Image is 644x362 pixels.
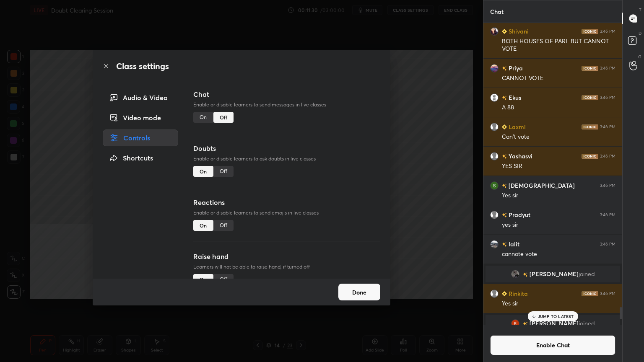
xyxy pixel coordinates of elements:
[582,66,598,71] img: iconic-dark.1390631f.png
[213,274,234,285] div: Off
[502,162,615,171] div: YES SIR
[582,154,598,159] img: iconic-dark.1390631f.png
[502,103,615,112] div: A 88
[193,101,380,109] p: Enable or disable learners to send messages in live classes
[502,29,507,34] img: Learner_Badge_beginner_1_8b307cf2a0.svg
[502,96,507,100] img: no-rating-badge.077c3623.svg
[600,124,615,129] div: 3:46 PM
[502,66,507,71] img: no-rating-badge.077c3623.svg
[600,291,615,296] div: 3:46 PM
[490,335,615,355] button: Enable Chat
[490,152,499,160] img: default.png
[490,64,499,72] img: 94fe3ad444f14e448a7508abba0203c3.jpg
[507,181,575,190] h6: [DEMOGRAPHIC_DATA]
[600,212,615,217] div: 3:46 PM
[507,64,523,72] h6: Priya
[582,95,598,100] img: iconic-dark.1390631f.png
[193,143,380,153] h3: Doubts
[213,166,234,177] div: Off
[490,123,499,131] img: default.png
[582,124,598,129] img: iconic-dark.1390631f.png
[507,210,530,219] h6: Pradyut
[338,284,380,300] button: Done
[502,191,615,200] div: Yes sir
[193,274,213,285] div: On
[502,133,615,141] div: Can't vote
[600,95,615,100] div: 3:46 PM
[193,155,380,163] p: Enable or disable learners to ask doubts in live classes
[600,29,615,34] div: 3:46 PM
[600,242,615,247] div: 3:46 PM
[507,152,532,160] h6: Yashasvi
[582,29,598,34] img: iconic-dark.1390631f.png
[502,300,615,308] div: Yes sir
[502,250,615,259] div: cannote vote
[507,122,526,131] h6: Laxmi
[507,289,528,298] h6: Rinkita
[490,93,499,102] img: 15ebc3b8b1df4d29ac518199e445f8f2.jpg
[103,129,178,146] div: Controls
[502,213,507,217] img: no-rating-badge.077c3623.svg
[579,320,595,327] span: joined
[502,184,507,188] img: no-rating-badge.077c3623.svg
[511,270,519,278] img: 3
[193,209,380,217] p: Enable or disable learners to send emojis in live classes
[502,221,615,229] div: yes sir
[511,319,519,328] img: 3
[103,150,178,166] div: Shortcuts
[213,220,234,231] div: Off
[103,89,178,106] div: Audio & Video
[600,183,615,188] div: 3:46 PM
[530,271,579,277] span: [PERSON_NAME]
[193,263,380,271] p: Learners will not be able to raise hand, if turned off
[579,271,595,277] span: joined
[523,322,528,326] img: no-rating-badge.077c3623.svg
[116,60,169,72] h2: Class settings
[502,74,615,83] div: CANNOT VOTE
[502,291,507,296] img: Learner_Badge_beginner_1_8b307cf2a0.svg
[530,320,579,327] span: [PERSON_NAME]
[193,220,213,231] div: On
[507,27,529,36] h6: Shivani
[502,124,507,129] img: Learner_Badge_beginner_1_8b307cf2a0.svg
[193,112,213,123] div: On
[502,37,615,53] div: BOTH HOUSES OF PARL BUT CANNOT VOTE
[639,7,641,13] p: T
[502,242,507,247] img: no-rating-badge.077c3623.svg
[483,0,510,23] p: Chat
[582,291,598,296] img: iconic-dark.1390631f.png
[507,93,521,102] h6: Ekus
[638,54,641,60] p: G
[490,27,499,36] img: a8397cb8cf0b4ec2900d1ed117460f61.jpg
[193,89,380,99] h3: Chat
[600,154,615,159] div: 3:46 PM
[600,66,615,71] div: 3:46 PM
[490,240,499,248] img: 3
[193,197,380,207] h3: Reactions
[502,154,507,159] img: no-rating-badge.077c3623.svg
[490,181,499,190] img: 3
[483,23,622,325] div: grid
[538,314,574,319] p: JUMP TO LATEST
[213,112,234,123] div: Off
[639,30,641,36] p: D
[103,109,178,126] div: Video mode
[507,240,519,248] h6: lalit
[523,272,528,277] img: no-rating-badge.077c3623.svg
[490,290,499,298] img: default.png
[193,166,213,177] div: On
[193,251,380,261] h3: Raise hand
[490,211,499,219] img: default.png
